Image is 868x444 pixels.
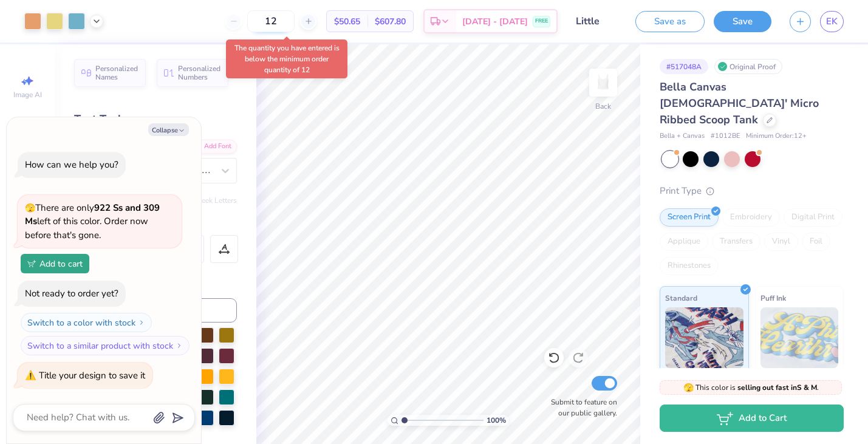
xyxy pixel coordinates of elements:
span: EK [826,15,838,29]
img: Standard [665,307,743,368]
div: Screen Print [660,208,719,227]
div: Original Proof [714,59,782,74]
div: Back [595,101,611,112]
div: # 517048A [660,59,708,74]
div: Digital Print [784,208,842,227]
span: 🫣 [683,382,694,394]
input: – – [247,10,295,32]
button: Save as [635,11,705,32]
span: $50.65 [334,15,360,28]
span: Personalized Numbers [178,64,221,81]
div: Foil [802,233,830,251]
div: Text Tool [74,111,237,128]
label: Submit to feature on our public gallery. [544,397,617,418]
span: 🫣 [25,202,35,214]
span: Puff Ink [760,292,786,304]
span: 100 % [487,415,506,426]
div: Add Font [189,140,237,154]
div: Not ready to order yet? [25,287,118,299]
a: EK [820,11,844,32]
span: $607.80 [375,15,406,28]
span: Minimum Order: 12 + [746,131,807,142]
input: Untitled Design [567,9,626,33]
button: Add to cart [21,254,89,273]
img: Switch to a color with stock [138,319,145,326]
span: Personalized Names [95,64,138,81]
button: Collapse [148,123,189,136]
img: Add to cart [27,260,36,267]
div: Vinyl [764,233,798,251]
span: Bella Canvas [DEMOGRAPHIC_DATA]' Micro Ribbed Scoop Tank [660,80,819,127]
div: Embroidery [722,208,780,227]
button: Switch to a similar product with stock [21,336,190,355]
img: Puff Ink [760,307,839,368]
div: Rhinestones [660,257,719,275]
button: Add to Cart [660,405,844,432]
img: Switch to a similar product with stock [176,342,183,349]
strong: selling out fast in S & M [737,383,817,392]
span: [DATE] - [DATE] [462,15,528,28]
div: Applique [660,233,708,251]
button: Switch to a color with stock [21,313,152,332]
span: There are only left of this color. Order now before that's gone. [25,202,160,241]
div: Title your design to save it [39,369,145,381]
img: Back [591,70,615,95]
div: Print Type [660,184,844,198]
button: Save [714,11,771,32]
span: Bella + Canvas [660,131,705,142]
div: Transfers [712,233,760,251]
span: This color is . [683,382,819,393]
span: # 1012BE [711,131,740,142]
div: The quantity you have entered is below the minimum order quantity of 12 [226,39,347,78]
div: How can we help you? [25,159,118,171]
span: Image AI [13,90,42,100]
span: Standard [665,292,697,304]
span: FREE [535,17,548,26]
